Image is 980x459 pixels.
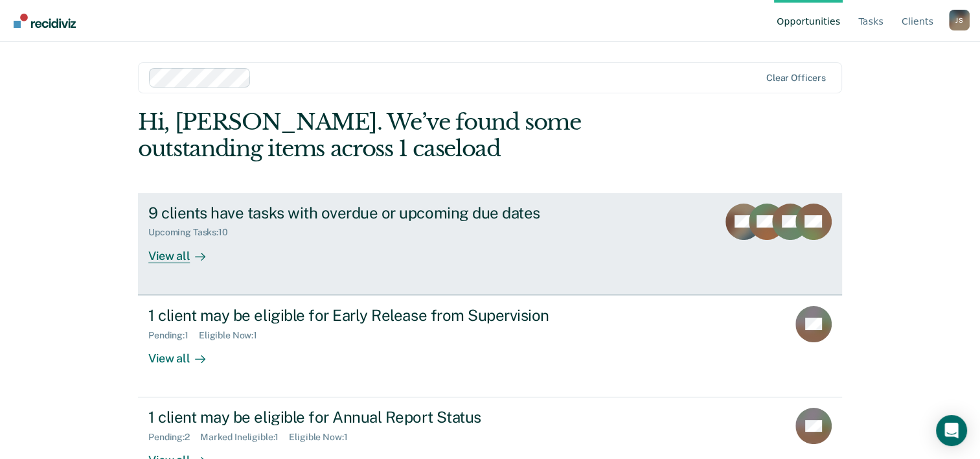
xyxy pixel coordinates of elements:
div: View all [148,340,221,366]
button: Profile dropdown button [949,10,970,30]
div: View all [148,238,221,263]
div: Pending : 1 [148,330,199,341]
div: J S [949,10,970,30]
div: Upcoming Tasks : 10 [148,227,238,238]
div: Eligible Now : 1 [199,330,268,341]
img: Recidiviz [14,14,76,28]
a: 9 clients have tasks with overdue or upcoming due datesUpcoming Tasks:10View all [138,193,842,295]
div: Pending : 2 [148,432,200,443]
div: 1 client may be eligible for Early Release from Supervision [148,306,603,325]
div: Eligible Now : 1 [289,432,358,443]
a: 1 client may be eligible for Early Release from SupervisionPending:1Eligible Now:1View all [138,295,842,397]
div: Hi, [PERSON_NAME]. We’ve found some outstanding items across 1 caseload [138,109,701,162]
div: Clear officers [766,73,826,84]
div: Open Intercom Messenger [936,415,967,446]
div: 9 clients have tasks with overdue or upcoming due dates [148,204,603,222]
div: Marked Ineligible : 1 [200,432,289,443]
div: 1 client may be eligible for Annual Report Status [148,408,603,427]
